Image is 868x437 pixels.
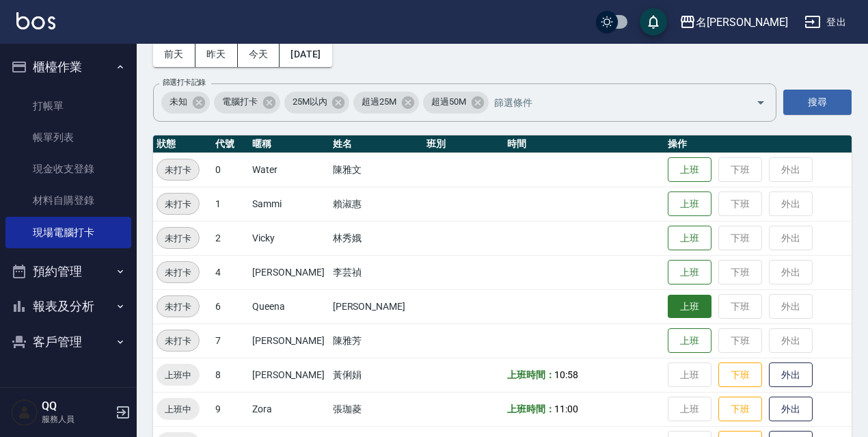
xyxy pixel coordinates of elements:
[157,197,199,211] span: 未打卡
[195,42,238,67] button: 昨天
[249,323,329,358] td: [PERSON_NAME]
[668,191,711,217] button: 上班
[668,328,711,354] button: 上班
[507,369,555,380] b: 上班時間：
[161,95,195,109] span: 未知
[249,255,329,289] td: [PERSON_NAME]
[353,95,405,109] span: 超過25M
[769,397,813,422] button: 外出
[161,92,210,114] div: 未知
[157,334,199,348] span: 未打卡
[212,392,249,426] td: 9
[153,42,195,67] button: 前天
[157,265,199,280] span: 未打卡
[280,42,331,67] button: [DATE]
[507,403,555,414] b: 上班時間：
[504,135,665,153] th: 時間
[329,153,423,187] td: 陳雅文
[750,92,772,114] button: Open
[11,399,38,426] img: Person
[5,122,131,153] a: 帳單列表
[212,221,249,255] td: 2
[5,324,131,360] button: 客戶管理
[5,185,131,216] a: 材料自購登錄
[329,323,423,358] td: 陳雅芳
[249,153,329,187] td: Water
[157,231,199,246] span: 未打卡
[157,402,200,416] span: 上班中
[249,221,329,255] td: Vicky
[329,289,423,323] td: [PERSON_NAME]
[5,49,131,85] button: 櫃檯作業
[329,255,423,289] td: 李芸禎
[238,42,280,67] button: 今天
[5,254,131,289] button: 預約管理
[554,369,578,380] span: 10:58
[284,95,336,109] span: 25M以內
[212,187,249,221] td: 1
[640,8,667,36] button: save
[696,14,788,31] div: 名[PERSON_NAME]
[674,8,794,36] button: 名[PERSON_NAME]
[157,300,199,314] span: 未打卡
[491,90,732,114] input: 篩選條件
[668,226,711,251] button: 上班
[5,90,131,122] a: 打帳單
[212,255,249,289] td: 4
[157,163,199,177] span: 未打卡
[42,399,111,413] h5: QQ
[668,295,711,319] button: 上班
[163,77,206,88] label: 篩選打卡記錄
[212,135,249,153] th: 代號
[42,413,111,425] p: 服務人員
[423,92,489,114] div: 超過50M
[212,358,249,392] td: 8
[718,362,762,388] button: 下班
[329,187,423,221] td: 賴淑惠
[212,153,249,187] td: 0
[353,92,419,114] div: 超過25M
[212,289,249,323] td: 6
[212,323,249,358] td: 7
[249,289,329,323] td: Queena
[249,135,329,153] th: 暱稱
[668,157,711,183] button: 上班
[423,135,504,153] th: 班別
[329,358,423,392] td: 黃俐娟
[769,362,813,388] button: 外出
[214,95,266,109] span: 電腦打卡
[153,135,212,153] th: 狀態
[668,260,711,285] button: 上班
[249,187,329,221] td: Sammi
[5,289,131,324] button: 報表及分析
[664,135,852,153] th: 操作
[284,92,350,114] div: 25M以內
[249,358,329,392] td: [PERSON_NAME]
[783,90,852,115] button: 搜尋
[5,217,131,248] a: 現場電腦打卡
[16,12,55,29] img: Logo
[554,403,578,414] span: 11:00
[329,392,423,426] td: 張珈菱
[329,135,423,153] th: 姓名
[423,95,474,109] span: 超過50M
[249,392,329,426] td: Zora
[214,92,280,114] div: 電腦打卡
[718,397,762,422] button: 下班
[329,221,423,255] td: 林秀娥
[799,10,852,35] button: 登出
[157,368,200,382] span: 上班中
[5,153,131,185] a: 現金收支登錄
